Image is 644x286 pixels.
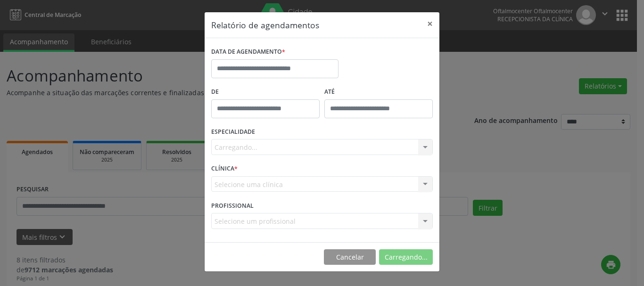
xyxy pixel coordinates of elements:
label: DATA DE AGENDAMENTO [211,45,285,59]
button: Close [421,12,439,35]
label: PROFISSIONAL [211,198,254,213]
button: Cancelar [324,249,376,265]
label: ATÉ [324,85,433,99]
label: ESPECIALIDADE [211,125,255,139]
label: CLÍNICA [211,162,238,176]
button: Carregando... [379,249,433,265]
label: De [211,85,320,99]
h5: Relatório de agendamentos [211,19,319,31]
